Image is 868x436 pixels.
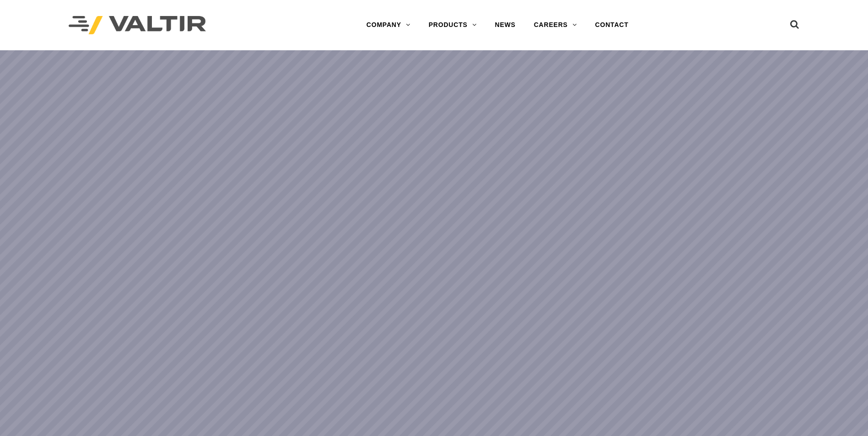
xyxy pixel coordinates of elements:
a: PRODUCTS [420,16,486,34]
img: Valtir [69,16,206,35]
a: CONTACT [586,16,638,34]
a: CAREERS [525,16,586,34]
a: NEWS [486,16,525,34]
a: COMPANY [357,16,420,34]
